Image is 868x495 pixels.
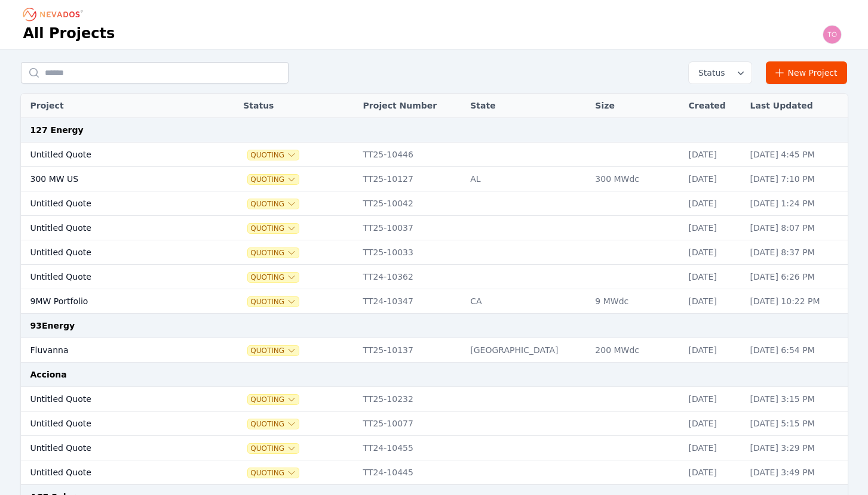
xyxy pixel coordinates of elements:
td: TT25-10077 [357,412,465,436]
tr: FluvannaQuotingTT25-10137[GEOGRAPHIC_DATA]200 MWdc[DATE][DATE] 6:54 PM [21,338,848,363]
td: [DATE] [683,216,744,240]
th: Size [589,94,682,118]
td: [DATE] [683,387,744,412]
td: [DATE] [683,143,744,167]
td: [GEOGRAPHIC_DATA] [464,338,589,363]
td: Fluvanna [21,338,208,363]
img: todd.padezanin@nevados.solar [823,25,842,44]
td: [DATE] [683,436,744,460]
td: TT24-10347 [357,289,465,314]
td: [DATE] [683,240,744,265]
span: Status [694,67,725,79]
td: [DATE] 6:54 PM [744,338,848,363]
tr: Untitled QuoteQuotingTT25-10446[DATE][DATE] 4:45 PM [21,143,848,167]
td: [DATE] 3:15 PM [744,387,848,412]
td: TT25-10137 [357,338,465,363]
button: Quoting [248,444,299,453]
th: State [464,94,589,118]
td: TT25-10232 [357,387,465,412]
td: [DATE] 10:22 PM [744,289,848,314]
td: Untitled Quote [21,265,208,289]
h1: All Projects [23,24,115,43]
td: TT25-10127 [357,167,465,191]
th: Status [237,94,357,118]
button: Quoting [248,395,299,404]
td: 93Energy [21,314,848,338]
th: Project [21,94,208,118]
td: Untitled Quote [21,412,208,436]
td: TT24-10455 [357,436,465,460]
td: CA [464,289,589,314]
td: Untitled Quote [21,191,208,216]
th: Created [683,94,744,118]
td: 9 MWdc [589,289,682,314]
td: [DATE] 3:49 PM [744,460,848,485]
td: Acciona [21,363,848,387]
td: [DATE] 8:37 PM [744,240,848,265]
nav: Breadcrumb [23,5,87,24]
td: [DATE] [683,412,744,436]
td: 300 MWdc [589,167,682,191]
button: Quoting [248,224,299,233]
button: Quoting [248,150,299,160]
td: TT25-10037 [357,216,465,240]
button: Quoting [248,468,299,478]
td: 9MW Portfolio [21,289,208,314]
td: TT25-10446 [357,143,465,167]
td: [DATE] 7:10 PM [744,167,848,191]
tr: 300 MW USQuotingTT25-10127AL300 MWdc[DATE][DATE] 7:10 PM [21,167,848,191]
td: [DATE] [683,289,744,314]
tr: Untitled QuoteQuotingTT24-10445[DATE][DATE] 3:49 PM [21,460,848,485]
button: Quoting [248,346,299,355]
tr: Untitled QuoteQuotingTT25-10232[DATE][DATE] 3:15 PM [21,387,848,412]
td: 127 Energy [21,118,848,143]
td: Untitled Quote [21,143,208,167]
td: TT24-10362 [357,265,465,289]
td: [DATE] 6:26 PM [744,265,848,289]
th: Project Number [357,94,465,118]
td: [DATE] [683,191,744,216]
button: Quoting [248,248,299,258]
td: 300 MW US [21,167,208,191]
td: [DATE] 8:07 PM [744,216,848,240]
td: Untitled Quote [21,436,208,460]
tr: Untitled QuoteQuotingTT25-10077[DATE][DATE] 5:15 PM [21,412,848,436]
button: Status [689,62,752,83]
td: TT25-10033 [357,240,465,265]
td: Untitled Quote [21,240,208,265]
tr: Untitled QuoteQuotingTT24-10362[DATE][DATE] 6:26 PM [21,265,848,289]
td: Untitled Quote [21,460,208,485]
th: Last Updated [744,94,848,118]
tr: Untitled QuoteQuotingTT25-10042[DATE][DATE] 1:24 PM [21,191,848,216]
td: TT24-10445 [357,460,465,485]
td: Untitled Quote [21,387,208,412]
button: Quoting [248,419,299,429]
tr: 9MW PortfolioQuotingTT24-10347CA9 MWdc[DATE][DATE] 10:22 PM [21,289,848,314]
span: Quoting [248,199,299,209]
tr: Untitled QuoteQuotingTT24-10455[DATE][DATE] 3:29 PM [21,436,848,460]
a: New Project [766,61,848,84]
td: [DATE] [683,265,744,289]
button: Quoting [248,175,299,184]
td: [DATE] [683,338,744,363]
td: [DATE] 1:24 PM [744,191,848,216]
button: Quoting [248,297,299,307]
td: [DATE] [683,167,744,191]
tr: Untitled QuoteQuotingTT25-10037[DATE][DATE] 8:07 PM [21,216,848,240]
td: 200 MWdc [589,338,682,363]
td: [DATE] 3:29 PM [744,436,848,460]
tr: Untitled QuoteQuotingTT25-10033[DATE][DATE] 8:37 PM [21,240,848,265]
td: [DATE] 4:45 PM [744,143,848,167]
td: Untitled Quote [21,216,208,240]
button: Quoting [248,273,299,282]
td: [DATE] [683,460,744,485]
